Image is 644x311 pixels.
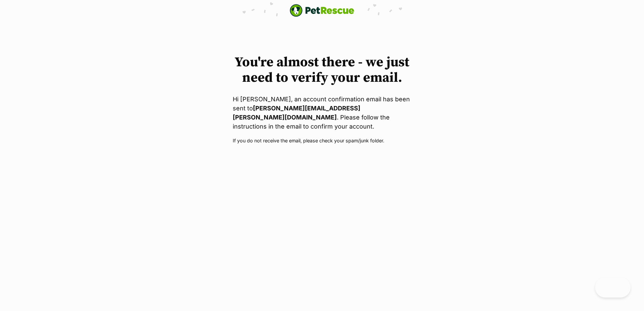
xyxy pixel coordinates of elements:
img: logo-e224e6f780fb5917bec1dbf3a21bbac754714ae5b6737aabdf751b685950b380.svg [290,4,354,17]
p: If you do not receive the email, please check your spam/junk folder. [233,137,411,144]
a: PetRescue [290,4,354,17]
iframe: Help Scout Beacon - Open [595,277,631,298]
h1: You're almost there - we just need to verify your email. [233,55,411,85]
p: Hi [PERSON_NAME], an account confirmation email has been sent to . Please follow the instructions... [233,95,411,131]
strong: [PERSON_NAME][EMAIL_ADDRESS][PERSON_NAME][DOMAIN_NAME] [233,105,360,121]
